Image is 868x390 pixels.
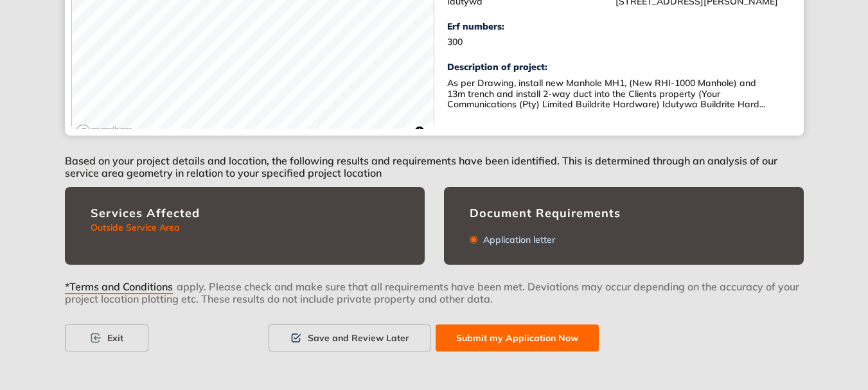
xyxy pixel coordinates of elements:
div: Erf numbers: [447,21,616,32]
span: As per Drawing, install new Manhole MH1, (New RHI-1000 Manhole) and 13m trench and install 2-way ... [447,77,759,111]
button: Submit my Application Now [436,324,599,351]
span: Save and Review Later [308,331,409,345]
div: Based on your project details and location, the following results and requirements have been iden... [65,136,804,187]
span: Submit my Application Now [456,331,578,345]
div: Application letter [478,235,555,245]
button: *Terms and Conditions [65,280,177,289]
span: Toggle attribution [416,124,423,138]
div: Services Affected [91,206,399,220]
button: Save and Review Later [269,324,430,351]
span: Exit [107,331,123,345]
div: apply. Please check and make sure that all requirements have been met. Deviations may occur depen... [65,280,804,324]
div: Description of project: [447,62,784,73]
span: *Terms and Conditions [65,281,173,294]
div: Document Requirements [470,206,778,220]
div: As per Drawing, install new Manhole MH1, (New RHI-1000 Manhole) and 13m trench and install 2-way ... [447,78,768,110]
button: Exit [65,324,148,351]
span: ... [759,98,765,110]
div: 300 [447,37,616,48]
a: Mapbox logo [76,124,132,139]
span: Outside Service Area [91,222,180,233]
